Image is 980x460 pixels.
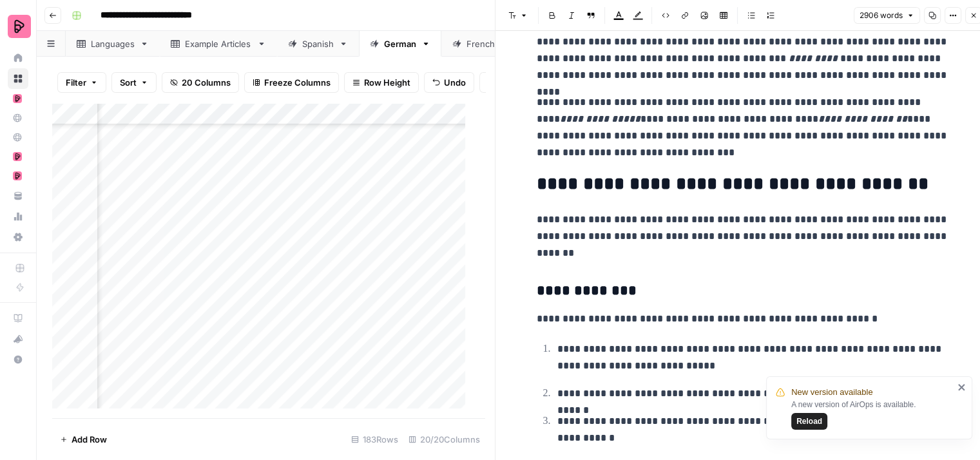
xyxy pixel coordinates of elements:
[8,15,31,38] img: Preply Logo
[791,386,872,399] span: New version available
[264,76,331,89] span: Freeze Columns
[359,31,441,57] a: German
[384,37,416,50] div: German
[791,413,827,430] button: Reload
[52,429,115,450] button: Add Row
[185,37,252,50] div: Example Articles
[8,206,28,227] a: Usage
[424,72,474,93] button: Undo
[277,31,359,57] a: Spanish
[8,349,28,370] button: Help + Support
[8,48,28,68] a: Home
[854,7,920,24] button: 2906 words
[444,76,466,89] span: Undo
[791,399,954,430] div: A new version of AirOps is available.
[8,227,28,247] a: Settings
[72,433,107,446] span: Add Row
[91,37,135,50] div: Languages
[466,37,495,50] div: French
[13,152,22,161] img: mhz6d65ffplwgtj76gcfkrq5icux
[13,171,22,180] img: mhz6d65ffplwgtj76gcfkrq5icux
[8,186,28,206] a: Your Data
[8,308,28,329] a: AirOps Academy
[346,429,403,450] div: 183 Rows
[860,10,903,21] span: 2906 words
[441,31,521,57] a: French
[403,429,485,450] div: 20/20 Columns
[160,31,277,57] a: Example Articles
[8,10,28,43] button: Workspace: Preply
[66,31,160,57] a: Languages
[344,72,419,93] button: Row Height
[111,72,157,93] button: Sort
[957,382,966,392] button: close
[244,72,339,93] button: Freeze Columns
[13,94,22,103] img: mhz6d65ffplwgtj76gcfkrq5icux
[182,76,231,89] span: 20 Columns
[162,72,239,93] button: 20 Columns
[120,76,137,89] span: Sort
[57,72,106,93] button: Filter
[364,76,410,89] span: Row Height
[8,329,28,349] button: What's new?
[66,76,86,89] span: Filter
[8,68,28,89] a: Browse
[8,329,28,349] div: What's new?
[796,416,822,427] span: Reload
[302,37,334,50] div: Spanish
